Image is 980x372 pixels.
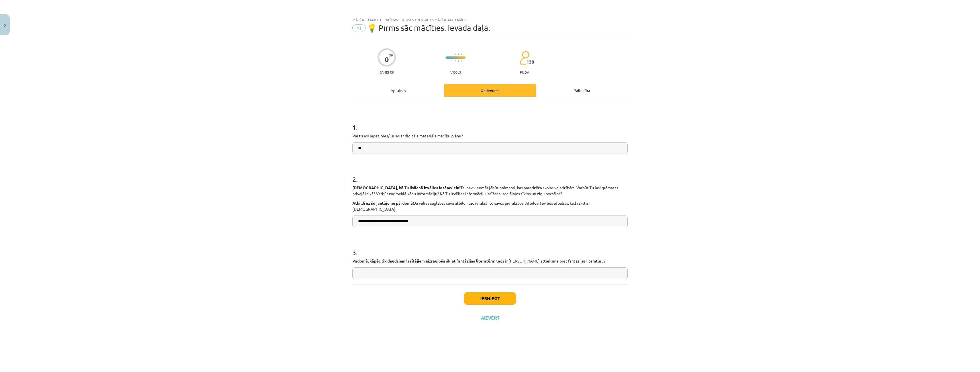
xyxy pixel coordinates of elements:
[450,54,450,55] img: icon-short-line-57e1e144782c952c97e751825c79c345078a6d821885a25fce030b3d8c18986b.svg
[464,292,516,305] button: Iesniegt
[352,133,628,139] p: Vai tu esi iepazinies/-usies ar digitāla materiāla macību plānu?
[352,165,628,183] h1: 2 .
[519,51,529,65] img: students-c634bb4e5e11cddfef0936a35e636f08e4e9abd3cc4e673bd6f9a4125e45ecb1.svg
[479,315,501,321] button: Aizvērt
[389,54,393,57] span: XP
[536,84,628,97] div: Palīdzība
[4,23,6,27] img: icon-close-lesson-0947bae3869378f0d4975bcd49f059093ad1ed9edebbc8119c70593378902aed.svg
[455,54,456,55] img: icon-short-line-57e1e144782c952c97e751825c79c345078a6d821885a25fce030b3d8c18986b.svg
[352,185,628,197] p: Tai nav vienmēr jābūt grāmatai, kas paredzēta skolas vajadzībām. Varbūt Tu lasi grāmatas brīvajā ...
[367,23,490,32] span: 💡 Pirms sāc mācīties. Ievada daļa.
[352,258,628,264] p: Kāda ir [PERSON_NAME] attieksme pret fantāzijas literatūru?
[526,59,534,64] span: 138
[352,25,366,31] span: #1
[385,56,389,64] div: 0
[352,258,495,263] strong: Padomā, kāpēc tik daudziem lasītājiem aizraujoša šķiet fantāzijas literatūra!
[352,200,414,206] strong: Atbildi uz šo jautājumu pārdomā!
[352,84,444,97] div: Apraksts
[352,18,628,22] div: Mācību tēma: Literatūras 9. klases 1. ieskaites mācību materiāls
[444,84,536,97] div: Uzdevums
[461,60,462,62] img: icon-short-line-57e1e144782c952c97e751825c79c345078a6d821885a25fce030b3d8c18986b.svg
[455,60,456,62] img: icon-short-line-57e1e144782c952c97e751825c79c345078a6d821885a25fce030b3d8c18986b.svg
[352,185,460,190] strong: [DEMOGRAPHIC_DATA], kā Tu ikdienā izvēlies lasāmvielu!
[352,239,628,256] h1: 3 .
[450,60,450,62] img: icon-short-line-57e1e144782c952c97e751825c79c345078a6d821885a25fce030b3d8c18986b.svg
[377,70,396,74] p: Saņemsi
[352,113,628,131] h1: 1 .
[520,70,529,74] p: pilda
[450,70,461,74] p: Viegls
[352,200,628,212] p: Ja vēlies saglabāt savu atbildi, tad ieraksti to savos pierakstos! Atbilde Tev būs atbalsts, kad ...
[461,54,462,55] img: icon-short-line-57e1e144782c952c97e751825c79c345078a6d821885a25fce030b3d8c18986b.svg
